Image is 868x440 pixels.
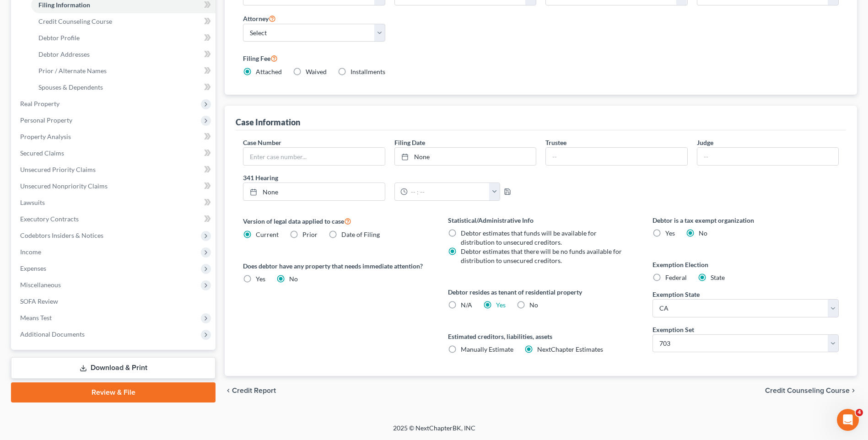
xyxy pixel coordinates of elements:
span: Property Analysis [20,133,71,140]
a: Property Analysis [13,129,216,145]
a: Prior / Alternate Names [31,63,216,79]
input: -- [697,148,838,165]
span: Waived [306,68,327,75]
a: None [243,183,384,200]
span: Prior [302,231,318,238]
label: Filing Date [394,138,425,147]
span: Yes [665,229,675,237]
button: Credit Counseling Course chevron_right [765,387,857,394]
label: 341 Hearing [238,173,541,182]
span: Manually Estimate [461,345,513,353]
span: Expenses [20,264,46,272]
label: Does debtor have any property that needs immediate attention? [243,261,429,271]
span: Secured Claims [20,149,64,157]
span: Yes [256,275,265,283]
a: Unsecured Nonpriority Claims [13,178,216,194]
span: Credit Report [232,387,276,394]
span: N/A [461,301,472,309]
span: Lawsuits [20,199,45,206]
label: Filing Fee [243,53,839,64]
span: Real Property [20,100,59,107]
div: Case Information [236,117,300,128]
label: Case Number [243,138,281,147]
a: Lawsuits [13,194,216,211]
span: Current [256,231,279,238]
span: Miscellaneous [20,281,61,289]
label: Estimated creditors, liabilities, assets [448,332,634,341]
span: Spouses & Dependents [38,83,103,91]
span: Attached [256,68,282,75]
span: Executory Contracts [20,215,79,223]
a: None [395,148,536,165]
span: Income [20,248,41,256]
input: -- [546,148,687,165]
button: chevron_left Credit Report [225,387,276,394]
span: Codebtors Insiders & Notices [20,231,103,239]
a: Credit Counseling Course [31,13,216,30]
a: Debtor Profile [31,30,216,46]
span: Prior / Alternate Names [38,67,107,75]
a: SOFA Review [13,293,216,310]
span: Personal Property [20,116,72,124]
a: Executory Contracts [13,211,216,227]
span: Installments [350,68,385,75]
a: Review & File [11,382,216,402]
a: Debtor Addresses [31,46,216,63]
span: SOFA Review [20,297,58,305]
span: Debtor Addresses [38,50,90,58]
label: Version of legal data applied to case [243,215,429,226]
label: Exemption State [652,290,700,299]
span: Unsecured Priority Claims [20,166,96,173]
a: Unsecured Priority Claims [13,161,216,178]
span: Debtor estimates that there will be no funds available for distribution to unsecured creditors. [461,247,622,264]
a: Secured Claims [13,145,216,161]
label: Trustee [545,138,566,147]
label: Debtor resides as tenant of residential property [448,287,634,297]
iframe: Intercom live chat [837,409,859,431]
span: Date of Filing [341,231,380,238]
a: Spouses & Dependents [31,79,216,96]
span: Unsecured Nonpriority Claims [20,182,108,190]
span: Additional Documents [20,330,85,338]
span: State [711,274,725,281]
span: Debtor estimates that funds will be available for distribution to unsecured creditors. [461,229,597,246]
label: Exemption Set [652,325,694,334]
input: -- : -- [408,183,490,200]
span: Means Test [20,314,52,322]
span: Filing Information [38,1,90,9]
i: chevron_left [225,387,232,394]
label: Statistical/Administrative Info [448,215,634,225]
label: Exemption Election [652,260,839,269]
label: Debtor is a tax exempt organization [652,215,839,225]
span: No [529,301,538,309]
span: Federal [665,274,687,281]
div: 2025 © NextChapterBK, INC [173,424,695,440]
span: Credit Counseling Course [38,17,112,25]
input: Enter case number... [243,148,384,165]
a: Yes [496,301,506,309]
i: chevron_right [850,387,857,394]
span: Credit Counseling Course [765,387,850,394]
a: Download & Print [11,357,216,379]
label: Judge [697,138,713,147]
label: Attorney [243,13,276,24]
span: No [289,275,298,283]
span: No [699,229,707,237]
span: NextChapter Estimates [537,345,603,353]
span: 4 [856,409,863,416]
span: Debtor Profile [38,34,80,42]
